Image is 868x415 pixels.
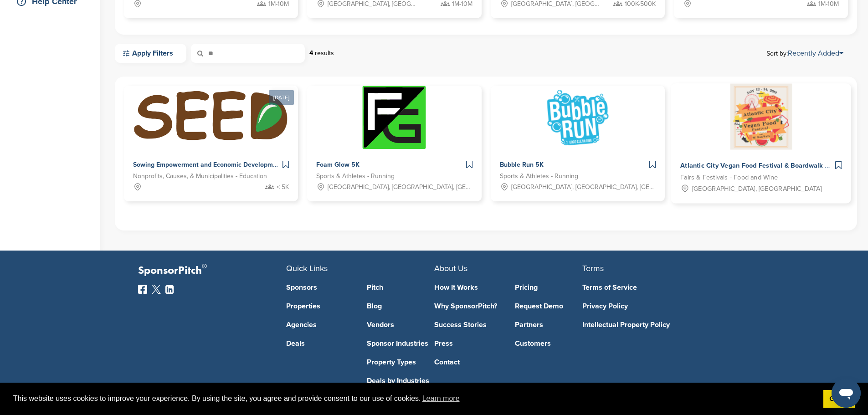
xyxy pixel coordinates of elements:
a: Success Stories [434,321,502,328]
a: Intellectual Property Policy [582,321,717,328]
span: Fairs & Festivals - Food and Wine [680,173,778,183]
a: dismiss cookie message [823,390,855,408]
img: Sponsorpitch & Atlantic City Vegan Food Festival & Boardwalk 5K [730,84,792,150]
strong: 4 [309,49,313,57]
a: Deals by Industries [367,377,434,384]
a: Sponsor Industries [367,340,434,347]
span: Quick Links [286,263,328,273]
a: Sponsorpitch & Atlantic City Vegan Food Festival & Boardwalk 5K Atlantic City Vegan Food Festival... [671,84,851,204]
span: results [315,49,334,57]
span: This website uses cookies to improve your experience. By using the site, you agree and provide co... [13,392,816,405]
span: About Us [434,263,467,273]
span: ® [202,261,207,272]
a: Sponsorpitch & Bubble Run 5K Bubble Run 5K Sports & Athletes - Running [GEOGRAPHIC_DATA], [GEOGRA... [491,86,665,201]
a: [DATE] Sponsorpitch & Sowing Empowerment and Economic Development 5K Nonprofits, Causes, & Munici... [124,71,298,201]
a: Contact [434,359,502,366]
a: Customers [515,340,582,347]
span: Sports & Athletes - Running [316,171,395,181]
a: Properties [286,302,354,310]
img: Sponsorpitch & [124,86,300,149]
a: Terms of Service [582,284,717,291]
a: Sponsorpitch & Foam Glow 5K Foam Glow 5K Sports & Athletes - Running [GEOGRAPHIC_DATA], [GEOGRAPH... [307,86,481,201]
img: Facebook [138,285,147,294]
img: Sponsorpitch & Foam Glow 5K [362,86,426,149]
a: Press [434,340,502,347]
p: SponsorPitch [138,264,286,277]
span: Sort by: [766,50,843,57]
img: Sponsorpitch & Bubble Run 5K [546,86,610,149]
a: Recently Added [788,49,843,58]
a: Blog [367,302,434,310]
span: [GEOGRAPHIC_DATA], [GEOGRAPHIC_DATA] [692,184,822,194]
iframe: Button to launch messaging window [832,379,861,408]
span: Sports & Athletes - Running [500,171,578,181]
a: How It Works [434,284,502,291]
span: Bubble Run 5K [500,161,544,169]
a: Pricing [515,284,582,291]
a: Property Types [367,359,434,366]
a: learn more about cookies [421,392,461,405]
span: Nonprofits, Causes, & Municipalities - Education [133,171,267,181]
span: [GEOGRAPHIC_DATA], [GEOGRAPHIC_DATA], [GEOGRAPHIC_DATA], [GEOGRAPHIC_DATA], [GEOGRAPHIC_DATA], [G... [511,182,656,192]
a: Privacy Policy [582,302,717,310]
span: < 5K [277,182,289,192]
div: [DATE] [269,90,294,105]
a: Apply Filters [115,44,186,63]
span: Atlantic City Vegan Food Festival & Boardwalk 5K [680,162,833,170]
span: Sowing Empowerment and Economic Development 5K [133,161,293,169]
span: Terms [582,263,604,273]
a: Agencies [286,321,354,328]
a: Partners [515,321,582,328]
img: Twitter [152,285,161,294]
a: Why SponsorPitch? [434,302,502,310]
a: Vendors [367,321,434,328]
a: Request Demo [515,302,582,310]
a: Deals [286,340,354,347]
span: [GEOGRAPHIC_DATA], [GEOGRAPHIC_DATA], [GEOGRAPHIC_DATA], [GEOGRAPHIC_DATA], [GEOGRAPHIC_DATA], [G... [328,182,472,192]
a: Pitch [367,284,434,291]
span: Foam Glow 5K [316,161,360,169]
a: Sponsors [286,284,354,291]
